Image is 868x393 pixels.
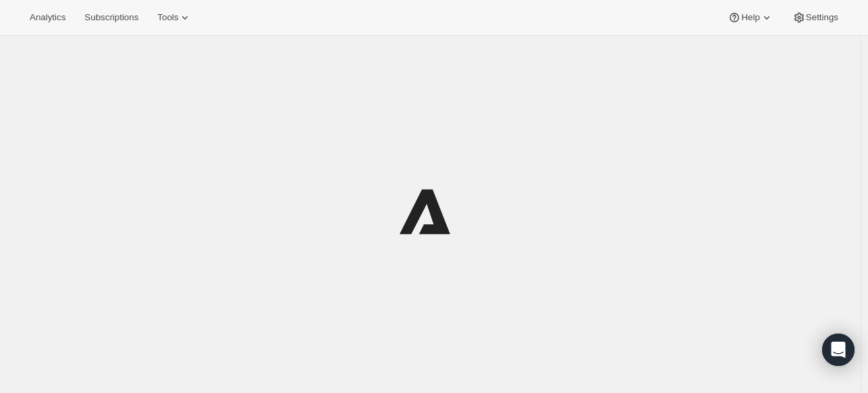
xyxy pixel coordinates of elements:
span: Analytics [30,12,65,23]
div: Open Intercom Messenger [822,334,855,366]
button: Settings [784,8,846,27]
span: Help [741,12,759,23]
button: Help [720,8,781,27]
button: Tools [149,8,200,27]
button: Analytics [22,8,74,27]
span: Subscriptions [84,12,138,23]
span: Tools [157,12,178,23]
button: Subscriptions [76,8,146,27]
span: Settings [806,12,838,23]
